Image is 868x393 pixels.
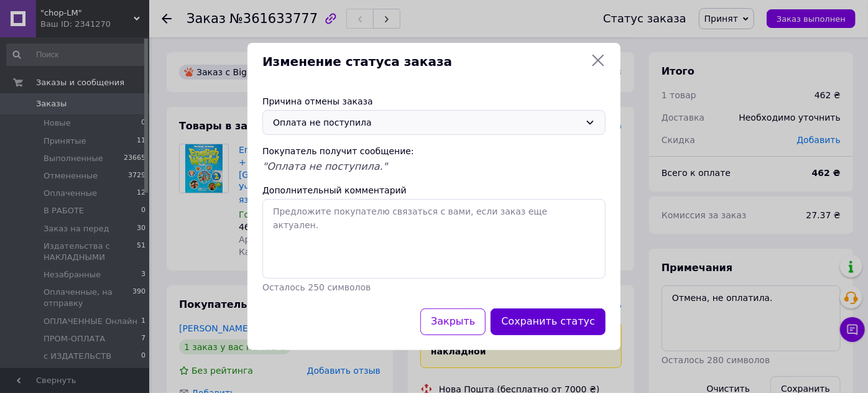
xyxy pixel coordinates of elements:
div: Причина отмены заказа [262,95,606,108]
div: Оплата не поступила [273,116,580,129]
div: Покупатель получит сообщение: [262,145,606,157]
span: Осталось 250 символов [262,282,371,292]
span: "Оплата не поступила." [262,160,387,172]
button: Закрыть [420,308,486,335]
button: Сохранить статус [491,308,606,335]
span: Изменение статуса заказа [262,53,586,71]
label: Дополнительный комментарий [262,185,407,195]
